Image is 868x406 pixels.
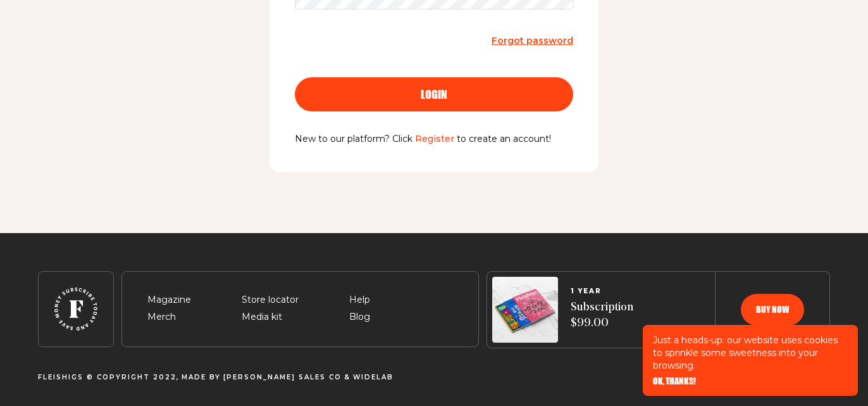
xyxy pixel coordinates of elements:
span: Help [349,293,370,308]
span: Blog [349,310,370,325]
button: login [295,77,573,111]
span: Made By [182,374,221,381]
button: OK, THANKS! [653,377,696,386]
span: Merch [147,310,176,325]
img: Magazines image [492,277,558,343]
a: Forgot password [492,32,573,49]
span: & [344,374,350,381]
a: Magazine [147,294,191,305]
a: Store locator [242,294,299,305]
span: login [421,89,447,100]
span: 1 YEAR [571,288,633,295]
button: Buy now [741,294,804,326]
p: Just a heads-up: our website uses cookies to sprinkle some sweetness into your browsing. [653,334,848,372]
span: [PERSON_NAME] Sales CO [223,374,342,381]
span: Buy now [756,305,789,314]
span: Subscription $99.00 [571,300,633,331]
a: Register [415,133,454,144]
a: Widelab [353,373,394,381]
span: Widelab [353,374,394,381]
a: Help [349,294,370,305]
p: New to our platform? Click to create an account! [295,132,573,147]
span: Forgot password [492,35,573,46]
span: Fleishigs © Copyright 2022 [38,374,177,381]
span: Magazine [147,293,191,308]
span: Media kit [242,310,282,325]
a: [PERSON_NAME] Sales CO [223,373,342,381]
a: Merch [147,311,176,322]
a: Media kit [242,311,282,322]
span: , [177,374,179,381]
a: Blog [349,311,370,322]
span: Store locator [242,293,299,308]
